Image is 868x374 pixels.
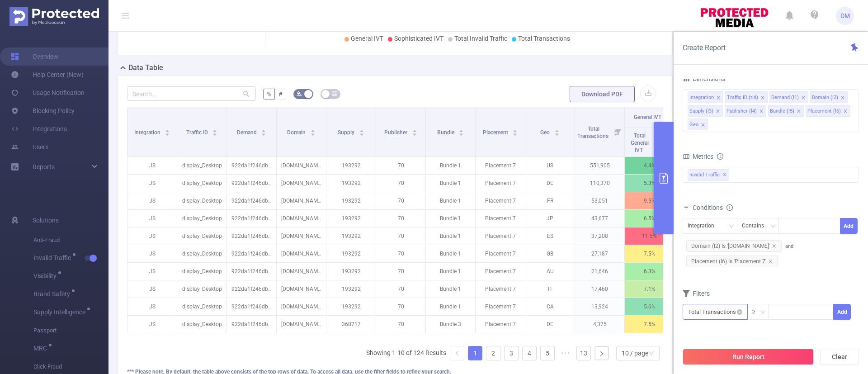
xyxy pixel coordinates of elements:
[540,129,551,136] span: Geo
[577,346,590,360] a: 13
[625,245,674,262] p: 7.5%
[693,204,733,211] span: Conditions
[212,128,217,131] i: icon: caret-up
[261,128,266,134] div: Sort
[165,128,170,134] div: Sort
[326,227,376,245] p: 193292
[770,223,776,230] i: icon: down
[332,91,337,96] i: icon: table
[701,123,705,128] i: icon: close
[359,128,364,131] i: icon: caret-up
[326,210,376,227] p: 193292
[570,86,635,102] button: Download PDF
[277,210,326,227] p: [DOMAIN_NAME]
[227,175,276,192] p: 922da1f246dbc17
[426,263,475,280] p: Bundle 1
[801,95,806,101] i: icon: close
[227,280,276,298] p: 922da1f246dbc17
[297,91,302,96] i: icon: bg-colors
[518,35,570,42] span: Total Transactions
[768,105,804,117] li: Bundle (l5)
[351,35,383,42] span: General IVT
[127,245,177,262] p: JS
[376,245,425,262] p: 70
[376,192,425,209] p: 70
[412,128,417,131] i: icon: caret-up
[278,90,283,98] span: #
[127,227,177,245] p: JS
[33,273,60,279] span: Visibility
[797,109,801,114] i: icon: close
[338,129,356,136] span: Supply
[9,7,99,26] img: Protected Media
[689,105,713,117] div: Supply (l3)
[177,227,226,245] p: display_Desktop
[683,243,793,265] span: and
[326,280,376,298] p: 193292
[688,91,723,103] li: Integration
[486,346,500,360] li: 2
[625,192,674,209] p: 9.5%
[525,280,575,298] p: IT
[686,240,782,252] span: Domain (l2) Is '[DOMAIN_NAME]'
[513,132,518,135] i: icon: caret-down
[594,346,609,360] li: Next Page
[33,158,55,176] a: Reports
[525,192,575,209] p: FR
[540,346,555,360] li: 5
[310,128,316,134] div: Sort
[525,245,575,262] p: GB
[277,157,326,174] p: [DOMAIN_NAME]
[737,309,742,315] i: icon: close-circle
[688,118,708,130] li: Geo
[177,175,226,192] p: display_Desktop
[177,245,226,262] p: display_Desktop
[426,316,475,333] p: Bundle 3
[227,245,276,262] p: 922da1f246dbc17
[625,263,674,280] p: 6.3%
[525,175,575,192] p: DE
[688,169,729,181] span: Invalid Traffic
[625,175,674,192] p: 5.3%
[760,95,765,101] i: icon: close
[177,263,226,280] p: display_Desktop
[476,298,525,315] p: Placement 7
[212,128,217,134] div: Sort
[725,105,766,117] li: Publisher (l4)
[612,107,624,156] i: Filter menu
[366,346,446,360] li: Showing 1-10 of 124 Results
[326,192,376,209] p: 193292
[261,128,266,131] i: icon: caret-up
[820,349,859,365] button: Clear
[752,304,762,319] div: ≥
[806,105,850,117] li: Placement (l6)
[649,350,654,357] i: icon: down
[476,263,525,280] p: Placement 7
[326,316,376,333] p: 368717
[11,102,75,120] a: Blocking Policy
[683,153,713,160] span: Metrics
[277,175,326,192] p: [DOMAIN_NAME]
[359,132,364,135] i: icon: caret-down
[726,204,733,211] i: icon: info-circle
[575,298,624,315] p: 13,924
[11,138,48,156] a: Users
[625,280,674,298] p: 7.1%
[11,120,67,138] a: Integrations
[742,218,770,233] div: Contains
[541,346,554,360] a: 5
[468,346,482,360] a: 1
[575,245,624,262] p: 27,187
[261,132,266,135] i: icon: caret-down
[575,280,624,298] p: 17,460
[476,192,525,209] p: Placement 7
[165,128,170,131] i: icon: caret-up
[227,157,276,174] p: 922da1f246dbc17
[11,47,58,66] a: Overview
[227,298,276,315] p: 922da1f246dbc17
[476,210,525,227] p: Placement 7
[277,192,326,209] p: [DOMAIN_NAME]
[227,210,276,227] p: 922da1f246dbc17
[277,316,326,333] p: [DOMAIN_NAME]
[437,129,456,136] span: Bundle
